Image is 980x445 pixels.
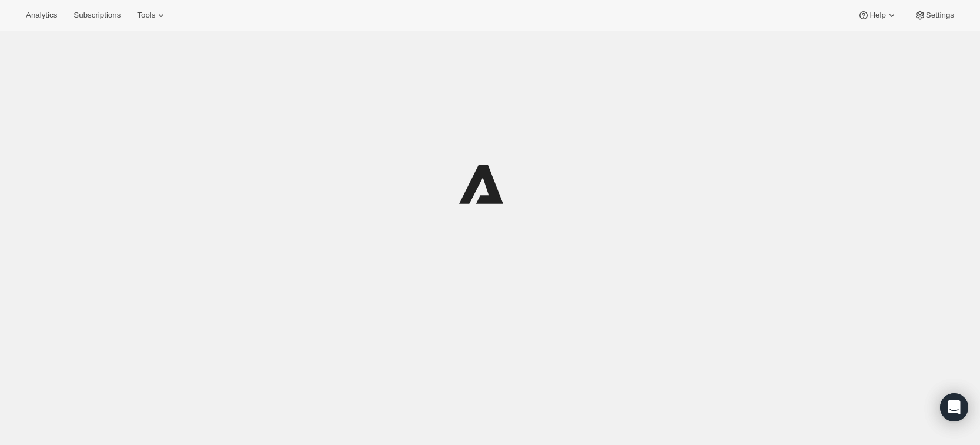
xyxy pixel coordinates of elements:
[907,7,961,24] button: Settings
[926,11,954,20] span: Settings
[19,7,64,24] button: Analytics
[66,7,128,24] button: Subscriptions
[130,7,174,24] button: Tools
[137,11,155,20] span: Tools
[940,393,968,421] div: Open Intercom Messenger
[851,7,904,24] button: Help
[73,11,121,20] span: Subscriptions
[26,11,57,20] span: Analytics
[869,11,885,20] span: Help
